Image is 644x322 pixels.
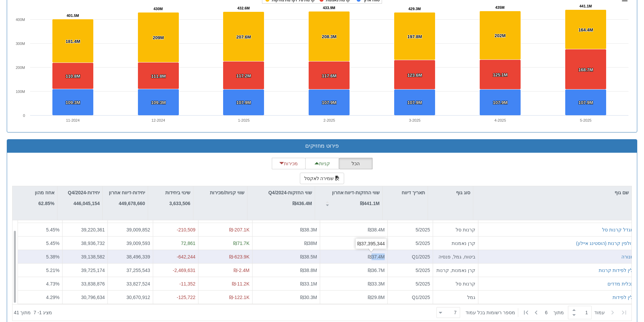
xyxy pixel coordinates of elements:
[390,280,430,287] div: 5/2025
[436,280,475,287] div: קרנות סל
[322,34,336,39] tspan: 208.3M
[407,34,422,39] tspan: 197.8M
[156,267,195,273] div: -2,469,631
[339,158,373,169] button: הכל
[21,226,59,233] div: 5.45 %
[151,118,165,122] text: 12-2024
[272,158,306,169] button: מכירות
[65,226,105,233] div: 39,220,361
[156,294,195,300] div: -125,722
[66,100,80,105] tspan: 109.3M
[151,100,166,105] tspan: 109.3M
[238,118,249,122] text: 1-2025
[111,294,150,300] div: 30,670,912
[607,280,634,287] button: תכלית מדדים
[383,186,428,199] div: תאריך דיווח
[65,267,105,273] div: 39,725,174
[436,253,475,260] div: ביטוח, גמל, פנסיה
[65,280,105,287] div: 33,838,876
[156,240,195,246] div: 72,861
[613,294,634,300] button: ילין לפידות
[495,5,505,9] tspan: 435M
[360,201,380,206] strong: ₪441.1M
[153,7,163,11] tspan: 430M
[236,34,251,40] tspan: 207.6M
[368,267,385,273] span: ₪36.7M
[65,294,105,300] div: 30,796,634
[169,201,190,206] strong: 3,633,506
[292,201,312,206] strong: ₪436.4M
[232,281,249,286] span: ₪-11.2K
[493,100,507,105] tspan: 107.9M
[68,189,100,196] p: יחידות-Q4/2024
[495,118,506,122] text: 4-2025
[357,240,385,247] div: ₪37,395,344
[324,118,335,122] text: 2-2025
[229,254,249,259] span: ₪-623.9K
[621,253,634,260] button: מנורה
[156,280,195,287] div: -11,352
[229,294,249,300] span: ₪-122.1K
[21,240,59,246] div: 5.45 %
[111,253,150,260] div: 38,496,339
[66,118,79,122] text: 11-2024
[407,73,422,78] tspan: 123.6M
[466,309,515,316] span: ‏מספר רשומות בכל עמוד
[23,114,25,118] text: 0
[493,72,507,77] tspan: 125.1M
[305,158,339,169] button: קניות
[156,253,195,260] div: -642,244
[436,267,475,273] div: קרן נאמנות, קרנות סל
[473,186,631,199] div: שם גוף
[594,309,605,316] span: ‏עמוד
[156,226,195,233] div: -210,509
[21,267,59,273] div: 5.21 %
[428,186,473,199] div: סוג גוף
[66,39,80,44] tspan: 181.4M
[390,240,430,246] div: 5/2025
[234,267,249,273] span: ₪-2.4M
[73,201,100,206] strong: 446,045,154
[300,281,317,286] span: ₪33.1M
[368,294,385,300] span: ₪29.8M
[300,173,344,184] button: שמירה לאקסל
[368,227,385,232] span: ₪38.4M
[236,73,251,78] tspan: 117.2M
[436,294,475,300] div: גמל
[368,254,385,259] span: ₪37.4M
[21,253,59,260] div: 5.38 %
[65,253,105,260] div: 39,138,582
[436,240,475,246] div: קרן נאמנות
[323,6,335,10] tspan: 433.9M
[580,118,591,122] text: 5-2025
[436,226,475,233] div: קרנות סל
[66,74,80,79] tspan: 110.8M
[119,201,145,206] strong: 449,678,660
[39,201,54,206] strong: 62.85%
[599,267,634,273] button: ילין לפידות קרנות
[390,226,430,233] div: 5/2025
[409,118,421,122] text: 3-2025
[14,305,52,320] div: ‏מציג 1 - 7 ‏ מתוך 41
[407,100,422,105] tspan: 107.9M
[602,226,634,233] button: מגדל קרנות סל
[233,240,249,246] span: ₪71.7K
[229,227,249,232] span: ₪-207.1K
[578,67,593,72] tspan: 168.7M
[300,254,317,259] span: ₪38.5M
[300,227,317,232] span: ₪38.3M
[576,240,634,246] button: דולפין קרנות (הוסטינג איילון)
[322,100,336,105] tspan: 107.9M
[111,267,150,273] div: 37,255,543
[300,294,317,300] span: ₪30.3M
[12,143,632,149] h3: פירוט מחזיקים
[193,186,247,199] div: שווי קניות/מכירות
[268,189,312,196] p: שווי החזקות-Q4/2024
[390,253,430,260] div: Q1/2025
[368,281,385,286] span: ₪33.3M
[237,6,250,10] tspan: 432.6M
